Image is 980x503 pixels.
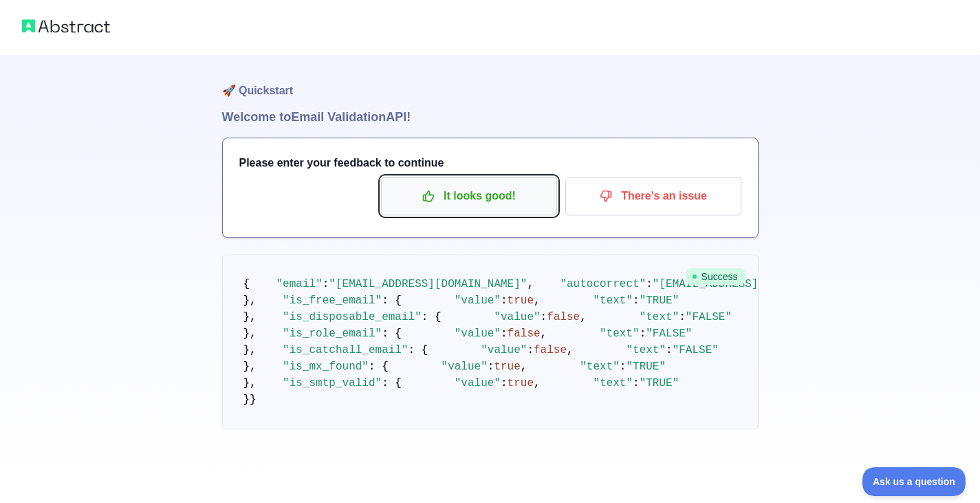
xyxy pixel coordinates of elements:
span: , [567,344,574,356]
p: There's an issue [576,184,731,208]
span: "text" [580,361,620,373]
span: "is_smtp_valid" [283,377,382,389]
span: : { [382,295,402,307]
img: Abstract logo [22,17,110,36]
span: "autocorrect" [560,278,646,290]
span: "is_disposable_email" [283,311,422,323]
span: Success [686,268,745,285]
span: : [646,278,653,290]
span: "value" [455,328,501,340]
span: "value" [455,377,501,389]
span: "TRUE" [626,361,666,373]
span: , [527,278,534,290]
span: : { [382,377,402,389]
span: "FALSE" [673,344,719,356]
span: : { [409,344,428,356]
button: It looks good! [381,177,557,215]
span: "text" [600,328,640,340]
span: "text" [593,377,633,389]
span: , [534,377,541,389]
span: , [534,295,541,307]
span: true [494,361,520,373]
h3: Please enter your feedback to continue [239,155,741,171]
button: There's an issue [565,177,741,215]
h1: 🚀 Quickstart [222,55,759,107]
span: : [620,361,627,373]
span: : { [382,328,402,340]
span: : [633,295,640,307]
span: "TRUE" [640,377,679,389]
span: "TRUE" [640,295,679,307]
span: : [501,295,508,307]
span: "text" [640,311,679,323]
span: "value" [494,311,540,323]
span: : [501,328,508,340]
span: "email" [276,278,323,290]
span: true [508,377,534,389]
span: , [541,328,547,340]
span: "value" [442,361,488,373]
span: "value" [455,295,501,307]
span: : [488,361,494,373]
span: "is_role_email" [283,328,382,340]
span: false [547,311,580,323]
iframe: Toggle Customer Support [862,467,966,496]
span: "[EMAIL_ADDRESS][DOMAIN_NAME]" [653,278,851,290]
span: : [541,311,547,323]
span: false [508,328,541,340]
p: It looks good! [391,184,547,208]
span: "is_catchall_email" [283,344,408,356]
span: false [534,344,567,356]
span: "[EMAIL_ADDRESS][DOMAIN_NAME]" [329,278,527,290]
span: : [679,311,686,323]
span: , [580,311,587,323]
span: "FALSE" [686,311,732,323]
h1: Welcome to Email Validation API! [222,107,759,127]
span: : { [422,311,442,323]
span: : [323,278,329,290]
span: : { [369,361,389,373]
span: true [508,295,534,307]
span: "value" [481,344,527,356]
span: "FALSE" [646,328,692,340]
span: "text" [626,344,666,356]
span: "is_mx_found" [283,361,369,373]
span: : [633,377,640,389]
span: : [501,377,508,389]
span: "text" [593,295,633,307]
span: "is_free_email" [283,295,382,307]
span: : [527,344,534,356]
span: : [640,328,646,340]
span: { [243,278,250,290]
span: : [666,344,673,356]
span: , [521,361,527,373]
